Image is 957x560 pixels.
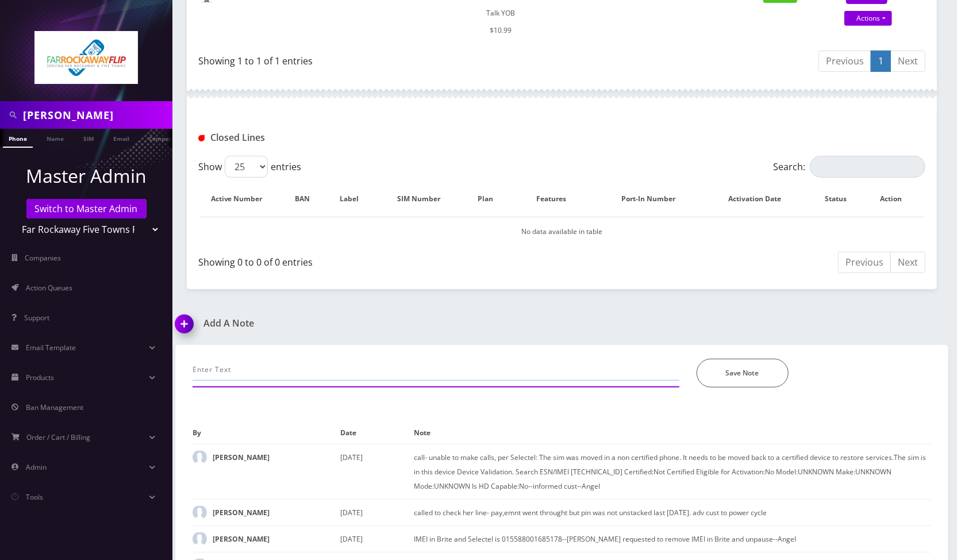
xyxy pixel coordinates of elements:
th: Action : activate to sort column ascending [870,182,924,216]
td: [DATE] [340,526,414,552]
label: Show entries [198,156,301,178]
th: By [193,422,340,444]
span: Support [24,313,49,323]
input: Search in Company [23,104,170,126]
a: Company [143,129,182,147]
span: Companies [25,253,62,263]
td: IMEI in Brite and Selectel is 015588001685178--[PERSON_NAME] requested to remove IMEI in Brite an... [414,526,932,552]
span: Action Queues [26,283,72,293]
span: Ban Management [26,402,83,412]
strong: [PERSON_NAME] [213,452,270,462]
th: Port-In Number: activate to sort column ascending [601,182,707,216]
a: Previous [838,252,891,273]
a: Add A Note [175,318,554,329]
span: Order / Cart / Billing [27,432,91,442]
strong: [PERSON_NAME] [213,508,270,517]
a: SIM [78,129,99,147]
select: Showentries [225,156,268,178]
th: Activation Date: activate to sort column ascending [708,182,813,216]
th: SIM Number: activate to sort column ascending [381,182,469,216]
td: [DATE] [340,444,414,499]
a: Switch to Master Admin [26,199,147,218]
td: call- unable to make calls, per Selectel: The sim was moved in a non certified phone. It needs to... [414,444,932,499]
th: Date [340,422,414,444]
td: called to check her line- pay,emnt went throught but pin was not unstacked last [DATE]. adv cust ... [414,499,932,526]
span: Products [26,373,54,382]
th: BAN: activate to sort column ascending [286,182,329,216]
img: Closed Lines [198,135,205,141]
input: Search: [810,156,925,178]
td: [DATE] [340,499,414,526]
a: Phone [3,129,33,148]
a: Previous [818,51,871,72]
th: Active Number: activate to sort column descending [199,182,285,216]
th: Label: activate to sort column ascending [330,182,379,216]
a: Next [890,252,925,273]
th: Plan: activate to sort column ascending [470,182,513,216]
a: Name [41,129,70,147]
strong: [PERSON_NAME] [213,534,270,544]
div: Showing 0 to 0 of 0 entries [198,251,554,269]
a: Actions [844,11,892,26]
th: Features: activate to sort column ascending [514,182,600,216]
span: Tools [26,492,43,502]
span: Admin [26,462,47,472]
span: Email Template [26,343,76,352]
button: Save Note [697,359,789,388]
td: No data available in table [199,217,924,246]
th: Note [414,422,932,444]
input: Enter Text [193,359,679,381]
img: Far Rockaway Five Towns Flip [34,31,138,84]
a: Email [107,129,135,147]
a: Next [890,51,925,72]
h1: Closed Lines [198,132,429,143]
a: 1 [871,51,891,72]
th: Status: activate to sort column ascending [814,182,868,216]
label: Search: [773,156,925,178]
div: Showing 1 to 1 of 1 entries [198,49,554,68]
